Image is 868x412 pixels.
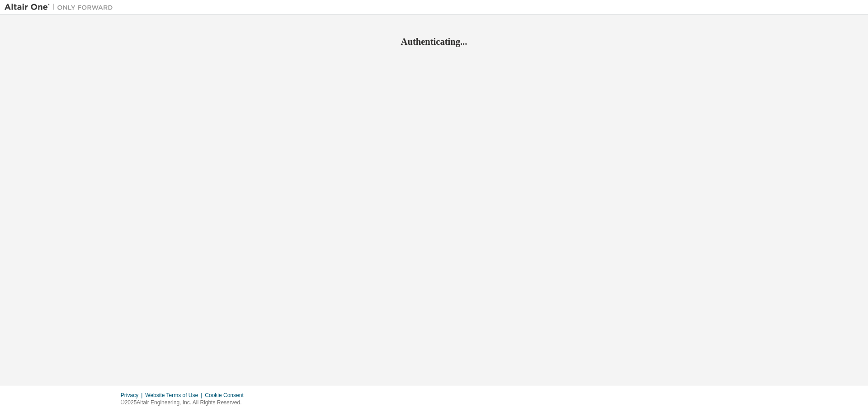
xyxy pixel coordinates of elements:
img: Altair One [5,3,118,12]
p: © 2025 Altair Engineering, Inc. All Rights Reserved. [121,399,249,407]
h2: Authenticating... [5,36,863,47]
div: Cookie Consent [205,392,249,399]
div: Website Terms of Use [145,392,205,399]
div: Privacy [121,392,145,399]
